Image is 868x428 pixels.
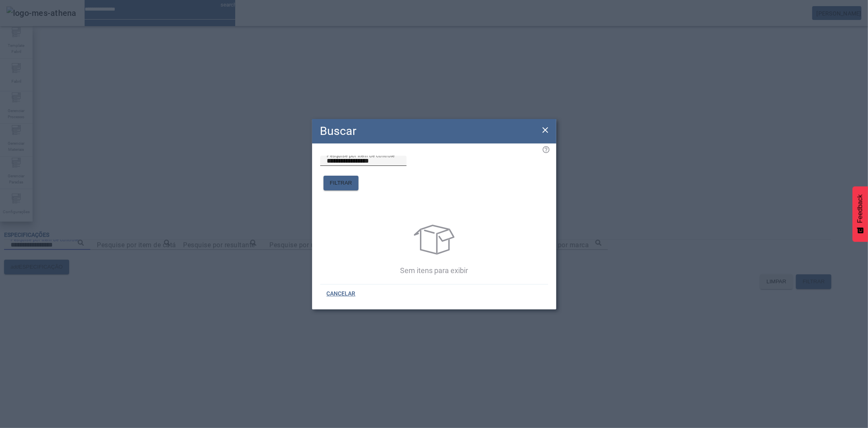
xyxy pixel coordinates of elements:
h2: Buscar [320,122,357,140]
span: CANCELAR [327,290,356,298]
button: FILTRAR [324,176,359,190]
span: Feedback [857,194,864,223]
span: FILTRAR [330,179,352,187]
mat-label: Pesquise por item de controle [327,152,395,158]
button: CANCELAR [320,287,362,301]
p: Sem itens para exibir [322,265,546,276]
button: Feedback - Mostrar pesquisa [853,186,868,242]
